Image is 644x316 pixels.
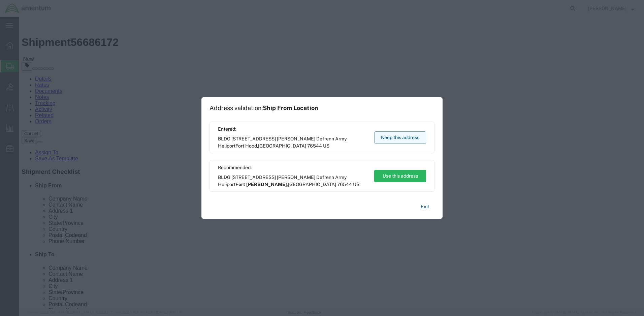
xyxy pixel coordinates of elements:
[210,104,318,112] h1: Address validation:
[374,170,426,182] button: Use this address
[353,182,359,187] span: US
[218,164,368,171] span: Recommended:
[218,126,368,133] span: Entered:
[323,143,329,149] span: US
[374,131,426,144] button: Keep this address
[258,143,306,149] span: [GEOGRAPHIC_DATA]
[235,182,287,187] span: Fort [PERSON_NAME]
[288,182,336,187] span: [GEOGRAPHIC_DATA]
[218,174,368,188] span: BLDG [STREET_ADDRESS] [PERSON_NAME] Defrenn Army Heliport ,
[218,135,368,150] span: BLDG [STREET_ADDRESS] [PERSON_NAME] Defrenn Army Heliport ,
[263,104,318,111] span: Ship From Location
[337,182,352,187] span: 76544
[235,143,257,149] span: Fort Hood
[307,143,322,149] span: 76544
[415,201,434,213] button: Exit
